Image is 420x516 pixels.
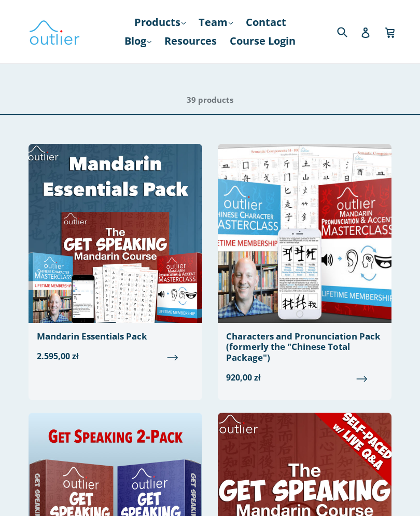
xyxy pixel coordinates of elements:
a: Blog [119,32,157,50]
a: Characters and Pronunciation Pack (formerly the "Chinese Total Package") 920,00 zł [218,144,391,392]
span: 39 products [187,94,233,105]
a: Contact [241,13,291,32]
div: Mandarin Essentials Pack [37,331,194,342]
a: Mandarin Essentials Pack 2.595,00 zł [29,144,202,371]
a: Resources [159,32,222,50]
input: Search [334,21,363,42]
a: Course Login [225,32,301,50]
img: Mandarin Essentials Pack [29,144,202,323]
a: Products [129,13,191,32]
span: 2.595,00 zł [37,350,194,362]
div: Characters and Pronunciation Pack (formerly the "Chinese Total Package") [226,331,383,363]
img: Chinese Total Package Outlier Linguistics [218,144,391,323]
a: Team [193,13,238,32]
span: 920,00 zł [226,371,383,384]
img: Outlier Linguistics [29,17,80,47]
